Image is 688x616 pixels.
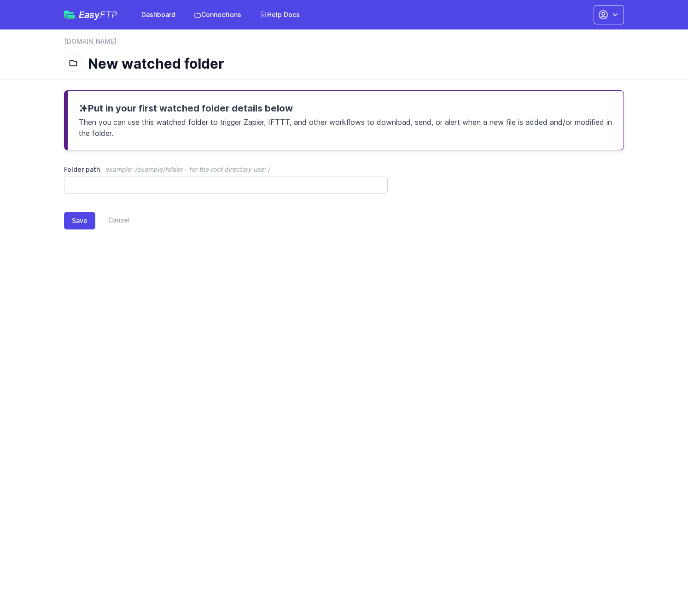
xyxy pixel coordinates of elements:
[105,165,270,173] span: example: /example/folder - for the root directory use: /
[100,9,117,20] span: FTP
[64,165,388,174] label: Folder path
[88,55,617,72] h1: New watched folder
[188,6,247,23] a: Connections
[64,11,75,19] img: easyftp_logo.png
[254,6,305,23] a: Help Docs
[64,37,117,46] a: [DOMAIN_NAME]
[64,10,117,19] a: EasyFTP
[95,212,130,229] a: Cancel
[79,10,117,19] span: Easy
[136,6,181,23] a: Dashboard
[79,102,612,115] h3: Put in your first watched folder details below
[79,115,612,139] p: Then you can use this watched folder to trigger Zapier, IFTTT, and other workflows to download, s...
[64,37,624,52] nav: Breadcrumb
[64,212,95,229] button: Save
